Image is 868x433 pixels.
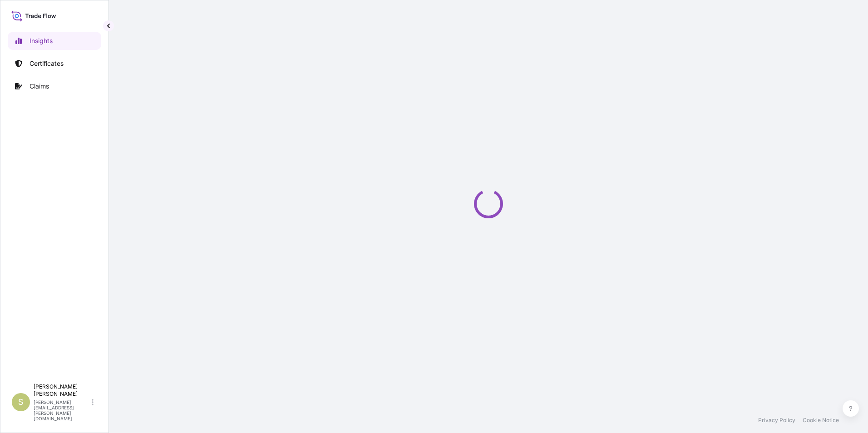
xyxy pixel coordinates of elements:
span: S [18,398,24,407]
a: Insights [8,32,101,50]
a: Privacy Policy [758,417,795,424]
p: Insights [30,36,53,45]
p: [PERSON_NAME] [PERSON_NAME] [34,383,90,398]
a: Certificates [8,54,101,73]
p: Certificates [30,59,64,68]
a: Claims [8,77,101,95]
p: [PERSON_NAME][EMAIL_ADDRESS][PERSON_NAME][DOMAIN_NAME] [34,399,90,421]
p: Claims [30,82,49,91]
a: Cookie Notice [803,417,839,424]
